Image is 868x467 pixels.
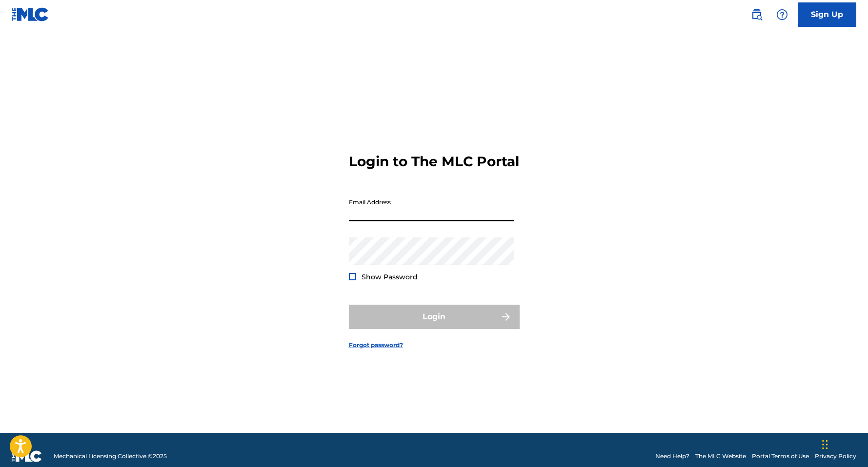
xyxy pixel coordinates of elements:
[819,420,868,467] iframe: Chat Widget
[815,452,856,461] a: Privacy Policy
[776,9,788,20] img: help
[362,272,418,281] span: Show Password
[752,452,809,461] a: Portal Terms of Use
[349,153,519,170] h3: Login to The MLC Portal
[772,5,792,24] div: Help
[349,341,403,350] a: Forgot password?
[54,452,167,461] span: Mechanical Licensing Collective © 2025
[12,7,49,21] img: MLC Logo
[655,452,689,461] a: Need Help?
[798,2,856,27] a: Sign Up
[747,5,767,24] a: Public Search
[751,9,763,20] img: search
[695,452,746,461] a: The MLC Website
[822,430,828,459] div: Drag
[12,450,42,462] img: logo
